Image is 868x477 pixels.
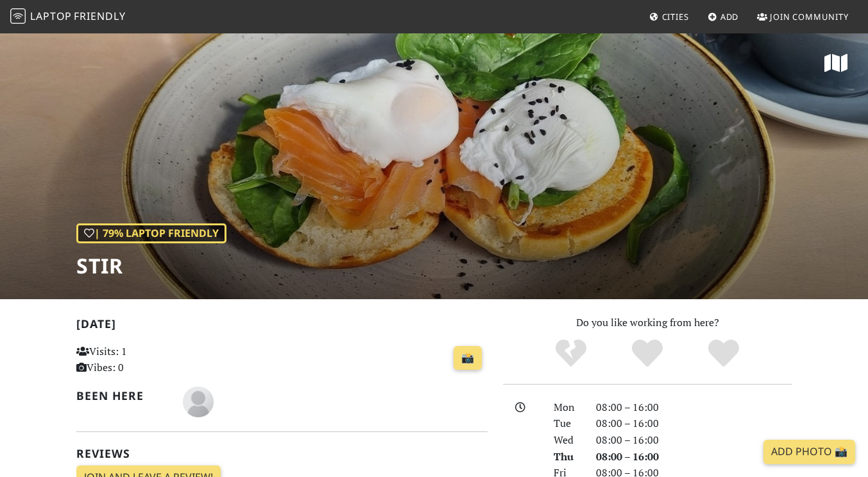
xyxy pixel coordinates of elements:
[644,5,694,28] a: Cities
[76,223,226,244] div: | 79% Laptop Friendly
[76,389,167,403] h2: Been here
[454,346,482,370] a: 📸
[183,394,214,408] span: A S
[10,6,126,28] a: LaptopFriendly LaptopFriendly
[763,440,855,464] a: Add Photo 📸
[74,9,125,23] span: Friendly
[183,386,214,417] img: blank-535327c66bd565773addf3077783bbfce4b00ec00e9fd257753287c682c7fa38.png
[30,9,72,23] span: Laptop
[662,11,689,22] span: Cities
[546,432,588,449] div: Wed
[546,415,588,432] div: Tue
[685,338,762,370] div: Definitely!
[10,8,26,24] img: LaptopFriendly
[770,11,849,22] span: Join Community
[588,432,800,449] div: 08:00 – 16:00
[588,449,800,465] div: 08:00 – 16:00
[752,5,854,28] a: Join Community
[546,399,588,416] div: Mon
[702,5,744,28] a: Add
[503,315,792,331] p: Do you like working from here?
[76,343,203,376] p: Visits: 1 Vibes: 0
[546,449,588,465] div: Thu
[609,338,686,370] div: Yes
[588,399,800,416] div: 08:00 – 16:00
[588,415,800,432] div: 08:00 – 16:00
[720,11,739,22] span: Add
[76,447,488,460] h2: Reviews
[533,338,609,370] div: No
[76,254,226,278] h1: Stir
[76,317,488,336] h2: [DATE]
